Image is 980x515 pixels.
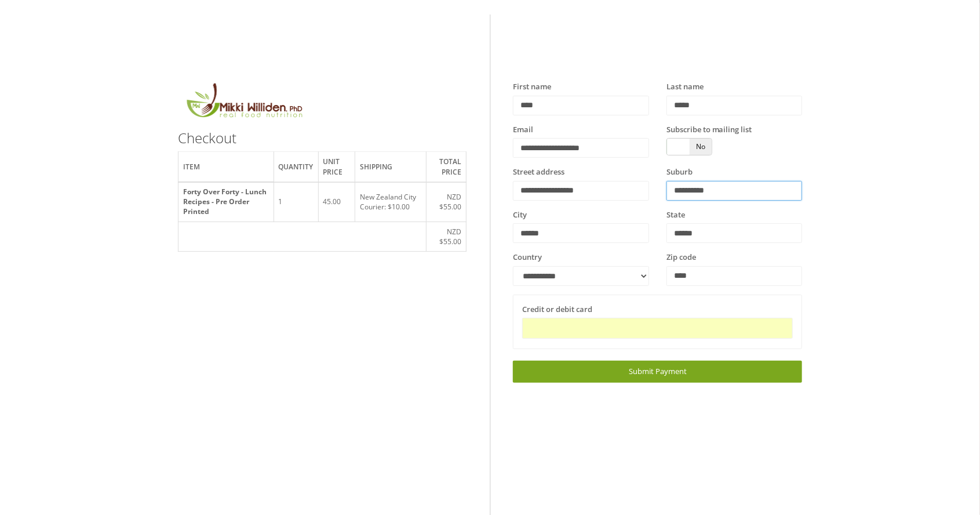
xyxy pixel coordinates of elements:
h3: Checkout [178,130,467,146]
label: First name [513,81,551,93]
th: Quantity [274,152,318,182]
th: Total price [427,152,467,182]
td: NZD $55.00 [427,222,467,251]
label: Email [513,124,533,136]
th: Forty Over Forty - Lunch Recipes - Pre Order Printed [178,182,274,222]
th: Shipping [355,152,426,182]
label: State [666,209,685,221]
td: 45.00 [318,182,355,222]
label: Subscribe to mailing list [666,124,752,136]
label: Street address [513,166,564,178]
td: NZD $55.00 [427,182,467,222]
label: City [513,209,527,221]
label: Last name [666,81,704,93]
th: Unit price [318,152,355,182]
label: Country [513,252,542,263]
label: Suburb [666,166,693,178]
img: MikkiLogoMain.png [178,81,310,125]
iframe: Secure card payment input frame [530,324,785,333]
label: Credit or debit card [522,304,592,315]
th: Item [178,152,274,182]
label: Zip code [666,252,696,263]
a: Submit Payment [513,361,802,382]
span: No [690,139,712,155]
td: 1 [274,182,318,222]
span: New Zealand City Courier: $10.00 [360,192,416,212]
